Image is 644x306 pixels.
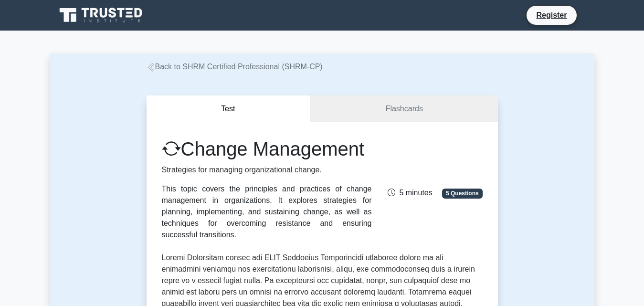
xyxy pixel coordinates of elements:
[147,95,311,123] button: Test
[442,189,482,198] span: 5 Questions
[388,189,432,197] span: 5 minutes
[162,183,372,241] div: This topic covers the principles and practices of change management in organizations. It explores...
[530,9,572,21] a: Register
[162,137,372,160] h1: Change Management
[162,164,372,176] p: Strategies for managing organizational change.
[310,95,497,123] a: Flashcards
[147,63,323,71] a: Back to SHRM Certified Professional (SHRM-CP)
